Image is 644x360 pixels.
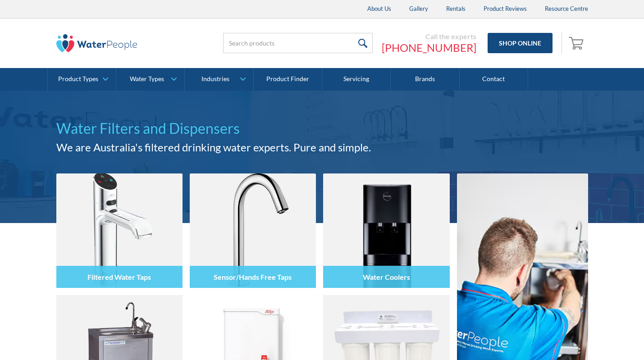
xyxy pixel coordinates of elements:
h4: Filtered Water Taps [87,273,151,281]
div: Water Types [130,75,164,83]
img: Sensor/Hands Free Taps [190,173,316,288]
img: shopping cart [569,36,586,50]
img: The Water People [56,34,137,52]
h4: Water Coolers [363,273,410,281]
a: Product Finder [254,68,322,91]
a: Industries [185,68,253,91]
div: Call the experts [382,32,476,41]
a: Water Types [116,68,184,91]
a: Open cart [566,32,588,54]
input: Search products [223,33,373,53]
a: Shop Online [488,33,553,53]
a: Brands [391,68,459,91]
a: [PHONE_NUMBER] [382,41,476,55]
img: Filtered Water Taps [56,173,183,288]
div: Industries [201,75,229,83]
a: Product Types [48,68,116,91]
a: Servicing [322,68,391,91]
div: Product Types [58,75,98,83]
h4: Sensor/Hands Free Taps [214,273,292,281]
a: Contact [460,68,528,91]
img: Water Coolers [323,173,449,288]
